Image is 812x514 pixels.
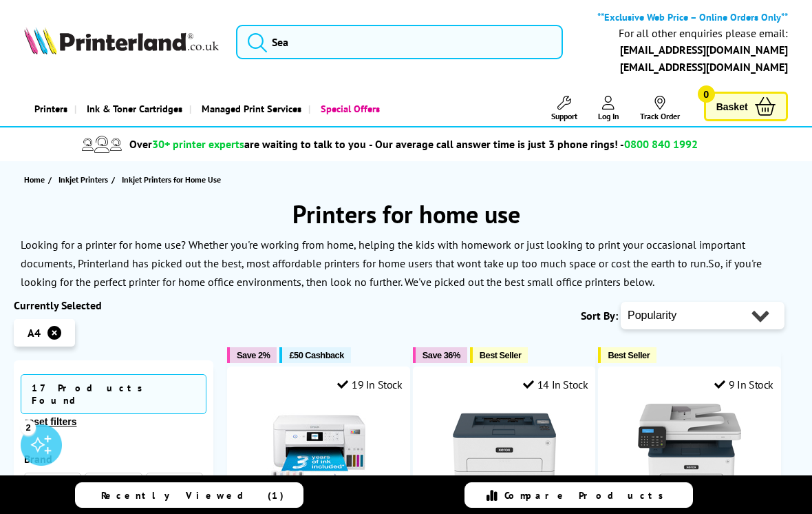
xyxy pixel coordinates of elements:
span: Recently Viewed (1) [101,489,284,502]
div: 9 In Stock [714,378,773,391]
a: Managed Print Services [189,91,308,126]
span: Inkjet Printers for Home Use [122,174,221,185]
span: 0 [698,85,715,103]
p: Looking for a printer for home use? Whether you're working from home, helping the kids with homew... [21,238,745,270]
span: Inkjet Printers [58,172,108,187]
div: 14 In Stock [523,378,588,391]
span: Compare Products [504,489,671,502]
div: Currently Selected [14,298,213,312]
span: 0800 840 1992 [624,137,698,151]
span: - Our average call answer time is just 3 phone rings! - [369,137,698,151]
span: Best Seller [480,350,522,360]
span: 30+ printer experts [152,137,244,151]
a: Printerland Logo [24,27,219,57]
img: Xerox B225 [638,402,741,505]
span: Log In [598,111,619,121]
a: Special Offers [308,91,387,126]
h1: Printers for home use [14,198,798,230]
span: Over are waiting to talk to you [129,137,366,151]
a: Recently Viewed (1) [75,482,303,508]
button: £50 Cashback [279,347,350,363]
a: Track Order [640,96,680,121]
div: 19 In Stock [337,378,402,391]
a: [EMAIL_ADDRESS][DOMAIN_NAME] [620,43,788,56]
a: [EMAIL_ADDRESS][DOMAIN_NAME] [620,60,788,74]
button: reset filters [21,415,81,428]
img: Printerland Logo [24,27,219,54]
span: A4 [28,326,41,340]
a: Log In [598,96,619,121]
span: Support [551,111,577,121]
span: 17 Products Found [21,374,206,414]
img: Epson EcoTank ET-2856 [267,402,370,505]
button: Save 36% [413,347,467,363]
div: 2 [21,420,36,435]
div: Brand [24,452,203,466]
span: Sort By: [581,309,618,322]
input: Sea [236,25,563,59]
span: Best Seller [608,350,650,360]
a: Basket 0 [704,92,788,121]
span: £50 Cashback [289,350,343,360]
span: Ink & Toner Cartridges [87,91,182,126]
a: Ink & Toner Cartridges [74,91,189,126]
a: Support [551,96,577,121]
b: **Exclusive Web Price – Online Orders Only** [597,10,788,23]
span: Save 2% [237,350,270,360]
a: Home [24,172,48,187]
img: Xerox B230 [453,402,556,505]
span: Basket [716,97,748,116]
a: Printers [24,91,74,126]
span: Save 36% [423,350,460,360]
button: Save 2% [227,347,277,363]
button: Best Seller [598,347,656,363]
a: Inkjet Printers [58,172,111,187]
button: Best Seller [470,347,528,363]
div: For all other enquiries please email: [619,27,788,40]
a: Compare Products [464,482,693,508]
